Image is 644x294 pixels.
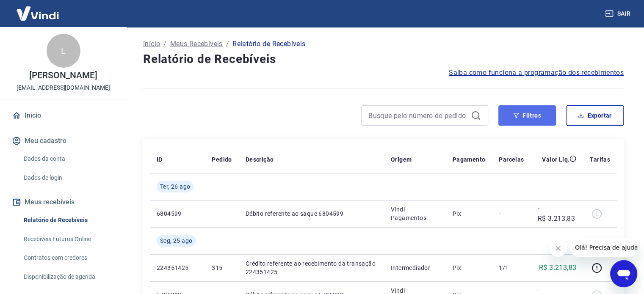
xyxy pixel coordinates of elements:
p: Vindi Pagamentos [391,205,439,222]
button: Exportar [566,105,624,126]
p: 315 [212,264,232,272]
p: Parcelas [499,155,524,164]
div: L [47,34,80,68]
span: Ter, 26 ago [160,182,190,191]
p: - [499,209,524,218]
p: Intermediador [391,264,439,272]
button: Filtros [498,105,556,126]
p: Crédito referente ao recebimento da transação 224351425 [246,259,377,276]
p: -R$ 3.213,83 [537,203,576,224]
p: Débito referente ao saque 6804599 [246,209,377,218]
p: / [226,39,229,49]
p: Valor Líq. [542,155,569,164]
p: Pix [453,264,486,272]
a: Relatório de Recebíveis [20,212,116,229]
p: [EMAIL_ADDRESS][DOMAIN_NAME] [17,83,110,92]
p: 224351425 [157,264,198,272]
p: Origem [391,155,412,164]
input: Busque pelo número do pedido [368,109,467,122]
p: 6804599 [157,209,198,218]
p: Pix [453,209,486,218]
a: Saiba como funciona a programação dos recebimentos [449,68,624,78]
p: Pedido [212,155,232,164]
p: Pagamento [453,155,486,164]
h4: Relatório de Recebíveis [143,51,624,68]
a: Contratos com credores [20,249,116,267]
p: Relatório de Recebíveis [232,39,305,49]
a: Início [143,39,160,49]
iframe: Mensagem da empresa [570,238,637,257]
p: Descrição [246,155,274,164]
a: Meus Recebíveis [170,39,223,49]
button: Meu cadastro [10,132,116,150]
img: Vindi [10,0,65,26]
span: Seg, 25 ago [160,236,192,245]
p: [PERSON_NAME] [29,71,97,80]
p: Tarifas [590,155,610,164]
span: Olá! Precisa de ajuda? [5,6,71,13]
p: / [163,39,166,49]
a: Dados de login [20,169,116,187]
a: Disponibilização de agenda [20,268,116,286]
a: Dados da conta [20,150,116,168]
a: Recebíveis Futuros Online [20,231,116,248]
button: Sair [603,6,634,22]
iframe: Fechar mensagem [550,240,567,257]
p: 1/1 [499,264,524,272]
p: ID [157,155,163,164]
iframe: Botão para abrir a janela de mensagens [610,260,637,287]
a: Início [10,106,116,125]
button: Meus recebíveis [10,193,116,212]
p: R$ 3.213,83 [539,263,576,273]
